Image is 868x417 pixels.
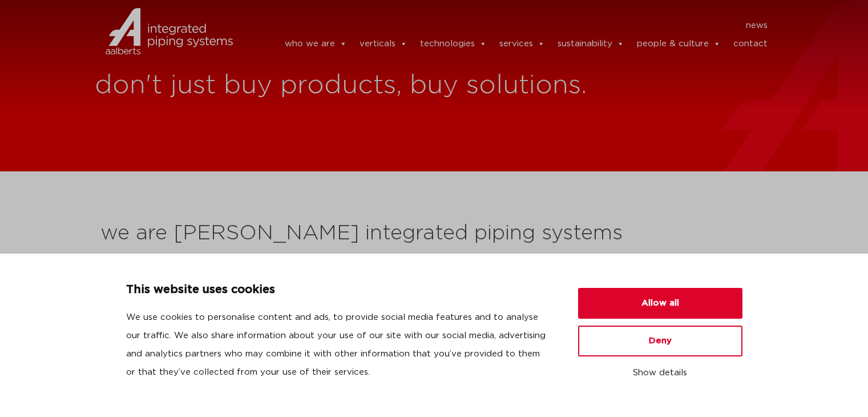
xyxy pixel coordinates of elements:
[360,33,407,55] a: verticals
[733,33,768,55] a: contact
[637,33,721,55] a: people & culture
[578,288,742,319] button: Allow all
[285,33,347,55] a: who we are
[100,220,768,247] h2: we are [PERSON_NAME] integrated piping systems
[558,33,624,55] a: sustainability
[746,19,768,33] a: news
[420,33,487,55] a: technologies
[578,326,742,356] button: Deny
[499,33,545,55] a: services
[250,19,768,33] nav: Menu
[126,308,551,382] p: We use cookies to personalise content and ads, to provide social media features and to analyse ou...
[126,281,551,299] p: This website uses cookies
[578,363,742,383] button: Show details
